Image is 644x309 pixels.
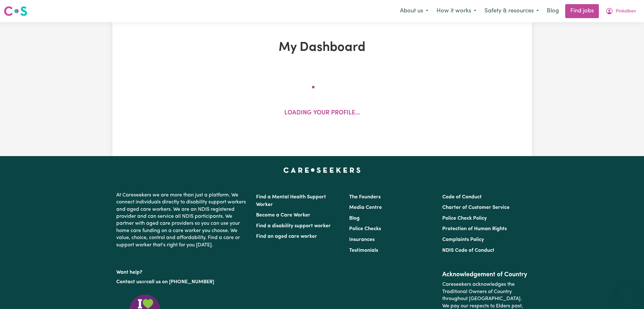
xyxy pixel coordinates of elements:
[349,205,382,210] a: Media Centre
[442,248,494,253] a: NDIS Code of Conduct
[146,279,214,285] a: call us on [PHONE_NUMBER]
[284,109,360,118] p: Loading your profile...
[442,226,507,231] a: Protection of Human Rights
[616,8,636,15] span: Pinkalben
[116,189,248,251] p: At Careseekers we are more than just a platform. We connect individuals directly to disability su...
[601,4,640,18] button: My Account
[619,284,639,304] iframe: Button to launch messaging window
[442,271,528,278] h2: Acknowledgement of Country
[256,223,331,229] a: Find a disability support worker
[256,195,326,207] a: Find a Mental Health Support Worker
[349,216,360,221] a: Blog
[256,213,310,218] a: Become a Care Worker
[116,279,141,285] a: Contact us
[565,4,599,18] a: Find jobs
[349,237,375,242] a: Insurances
[349,248,378,253] a: Testimonials
[442,216,487,221] a: Police Check Policy
[116,266,248,276] p: Want help?
[442,237,484,242] a: Complaints Policy
[480,4,543,18] button: Safety & resources
[442,205,510,210] a: Charter of Customer Service
[116,276,248,288] p: or
[543,4,563,18] a: Blog
[186,40,458,55] h1: My Dashboard
[4,4,27,18] a: Careseekers logo
[256,234,317,239] a: Find an aged care worker
[349,226,381,231] a: Police Checks
[432,4,480,18] button: How it works
[4,5,27,17] img: Careseekers logo
[396,4,432,18] button: About us
[442,195,482,200] a: Code of Conduct
[283,168,361,173] a: Careseekers home page
[349,195,381,200] a: The Founders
